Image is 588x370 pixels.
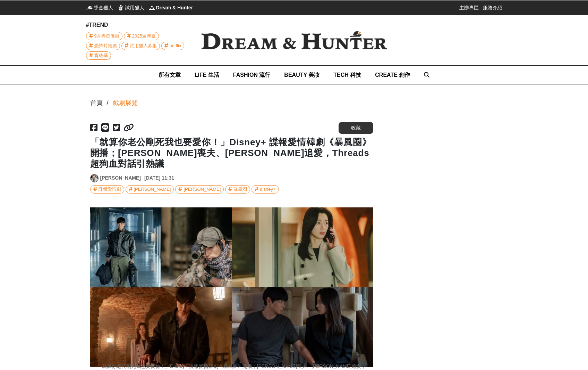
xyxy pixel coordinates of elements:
[156,4,193,11] span: Dream & Hunter
[459,4,479,11] a: 主辦專區
[170,42,181,50] span: netflix
[86,4,93,11] img: 獎金獵人
[284,72,319,78] span: BEAUTY 美妝
[195,72,219,78] span: LIFE 生活
[148,4,193,11] a: Dream & HunterDream & Hunter
[91,174,98,182] img: Avatar
[190,20,398,61] img: Dream & Hunter
[375,66,410,84] a: CREATE 創作
[94,52,108,59] span: 肯德基
[125,4,144,11] span: 試用獵人
[86,21,190,29] div: #TREND
[233,72,271,78] span: FASHION 流行
[121,42,160,50] a: 試用獵人募集
[195,66,219,84] a: LIFE 生活
[117,4,144,11] a: 試用獵人試用獵人
[184,186,221,193] div: [PERSON_NAME]
[107,98,109,108] div: /
[148,4,155,11] img: Dream & Hunter
[99,186,121,193] div: 諜報愛情劇
[333,72,361,78] span: TECH 科技
[94,42,117,50] span: 恐怖片推薦
[90,207,373,367] img: b1507c0f-89d3-4072-9f57-b9e842f0cdaf.jpg
[90,185,124,194] a: 諜報愛情劇
[375,72,410,78] span: CREATE 創作
[90,174,99,182] a: Avatar
[161,42,185,50] a: netflix
[117,4,124,11] img: 試用獵人
[86,4,113,11] a: 獎金獵人獎金獵人
[333,66,361,84] a: TECH 科技
[233,186,247,193] div: 暴風圈
[113,98,138,108] a: 戲劇展覽
[126,185,174,194] a: [PERSON_NAME]
[175,185,224,194] a: [PERSON_NAME]
[86,51,111,60] a: 肯德基
[159,66,181,84] a: 所有文章
[252,185,279,194] a: disney+
[90,98,103,108] div: 首頁
[483,4,502,11] a: 服務介紹
[100,174,141,182] a: [PERSON_NAME]
[260,186,275,193] div: disney+
[94,4,113,11] span: 獎金獵人
[284,66,319,84] a: BEAUTY 美妝
[144,174,174,182] div: [DATE] 11:31
[159,72,181,78] span: 所有文章
[86,32,122,40] a: 9月壽星優惠
[90,137,373,170] h1: 「就算你老公剛死我也要愛你！」Disney+ 諜報愛情韓劇《暴風圈》開播；[PERSON_NAME]喪夫、[PERSON_NAME]追愛，Threads超狗血對話引熱議
[134,186,171,193] div: [PERSON_NAME]
[132,32,156,40] span: 2025週年慶
[130,42,157,50] span: 試用獵人募集
[233,66,271,84] a: FASHION 流行
[225,185,250,194] a: 暴風圈
[94,32,119,40] span: 9月壽星優惠
[124,32,159,40] a: 2025週年慶
[86,42,120,50] a: 恐怖片推薦
[339,122,373,134] button: 收藏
